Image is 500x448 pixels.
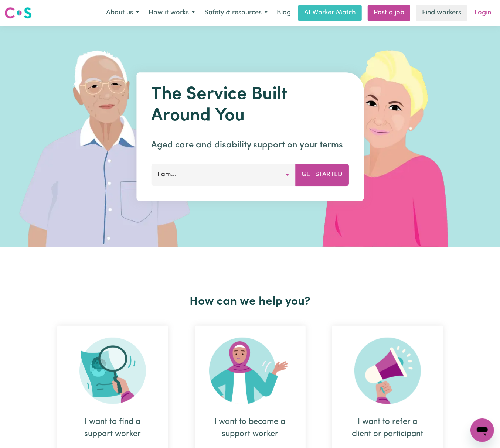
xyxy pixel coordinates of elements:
div: I want to become a support worker [212,416,288,440]
img: Become Worker [209,338,291,404]
button: About us [101,5,144,21]
p: Aged care and disability support on your terms [151,138,349,152]
button: Safety & resources [200,5,272,21]
img: Careseekers logo [4,6,32,20]
a: Careseekers logo [4,4,32,21]
h1: The Service Built Around You [151,84,349,127]
a: Blog [272,5,295,21]
a: Post a job [368,5,410,21]
img: Refer [354,338,421,404]
iframe: Button to launch messaging window [470,418,494,442]
div: I want to find a support worker [75,416,150,440]
button: How it works [144,5,200,21]
a: Login [470,5,496,21]
div: I want to refer a client or participant [350,416,425,440]
h2: How can we help you? [44,295,456,309]
img: Search [79,338,146,404]
a: Find workers [416,5,467,21]
button: Get Started [295,164,349,186]
a: AI Worker Match [298,5,362,21]
button: I am... [151,164,296,186]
